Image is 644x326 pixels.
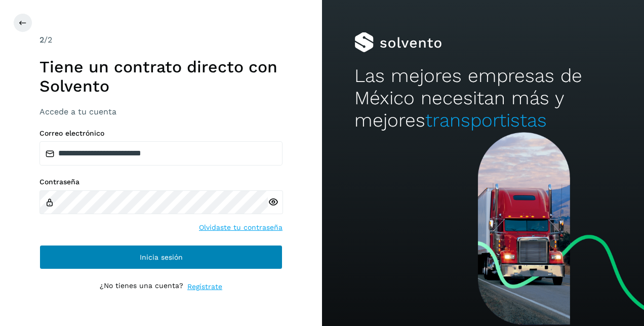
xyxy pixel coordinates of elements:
[39,245,283,269] button: Inicia sesión
[425,109,547,131] span: transportistas
[140,254,183,261] span: Inicia sesión
[354,65,612,132] h2: Las mejores empresas de México necesitan más y mejores
[39,35,44,45] span: 2
[100,281,183,292] p: ¿No tienes una cuenta?
[39,178,283,186] label: Contraseña
[39,107,283,116] h3: Accede a tu cuenta
[187,281,222,292] a: Regístrate
[39,129,283,138] label: Correo electrónico
[39,57,283,96] h1: Tiene un contrato directo con Solvento
[199,222,283,233] a: Olvidaste tu contraseña
[39,34,283,46] div: /2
